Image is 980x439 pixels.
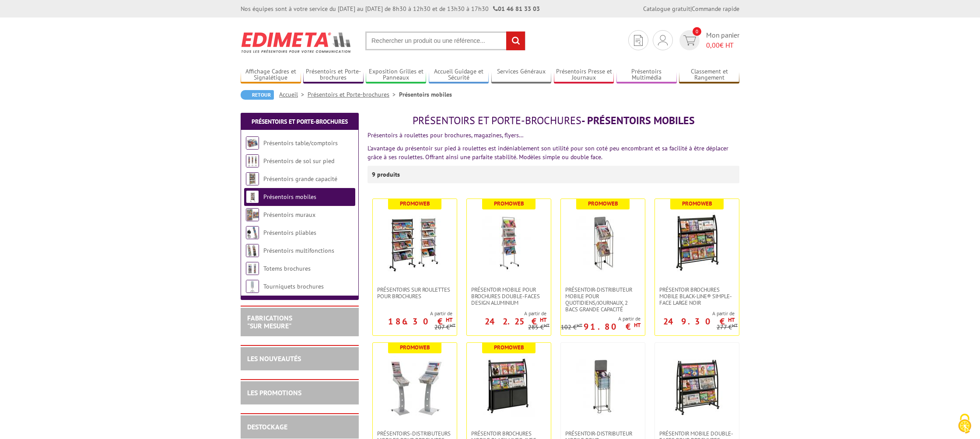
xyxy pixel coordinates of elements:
[429,68,489,82] a: Accueil Guidage et Sécurité
[655,286,739,306] a: Présentoir Brochures mobile Black-Line® simple-face large noir
[634,35,643,46] img: devis rapide
[384,356,445,417] img: Présentoirs-distributeurs mobiles pour brochures, format portrait ou paysage avec capot et porte-...
[561,286,645,313] a: Présentoir-distributeur mobile pour quotidiens/journaux, 2 bacs grande capacité
[491,68,552,82] a: Services Généraux
[246,172,259,185] img: Présentoirs grande capacité
[263,157,334,165] a: Présentoirs de sol sur pied
[246,244,259,257] img: Présentoirs multifonctions
[540,316,546,324] sup: HT
[263,139,338,147] a: Présentoirs table/comptoirs
[263,175,337,183] a: Présentoirs grande capacité
[682,200,712,207] b: Promoweb
[679,68,739,82] a: Classement et Rangement
[373,310,452,317] span: A partir de
[373,286,457,300] a: Présentoirs sur roulettes pour brochures
[247,422,287,431] a: DESTOCKAGE
[384,212,445,273] img: Présentoirs sur roulettes pour brochures
[247,388,301,397] a: LES PROMOTIONS
[692,5,739,13] a: Commande rapide
[446,316,452,324] sup: HT
[485,319,546,324] p: 242.25 €
[400,344,430,351] b: Promoweb
[706,40,739,50] span: € HT
[367,144,739,161] p: L’avantage du présentoir sur pied à roulettes est indéniablement son utilité pour son coté peu en...
[450,322,455,328] sup: HT
[584,324,640,329] p: 91.80 €
[308,91,399,98] a: Présentoirs et Porte-brochures
[246,262,259,275] img: Totems brochures
[246,226,259,239] img: Présentoirs pliables
[483,356,535,417] img: Présentoir brochures mobile Black-Line® avec réserve et 2 tablettes inclinées - NOIR
[263,282,324,290] a: Tourniquets brochures
[366,68,426,82] a: Exposition Grilles et Panneaux
[399,90,452,99] li: Présentoirs mobiles
[263,211,315,219] a: Présentoirs muraux
[263,229,316,237] a: Présentoirs pliables
[666,212,728,273] img: Présentoir Brochures mobile Black-Line® simple-face large noir
[471,286,546,306] span: Présentoir mobile pour brochures double-faces Design aluminium
[954,413,976,435] img: Cookies (fenêtre modale)
[263,247,334,254] a: Présentoirs multifonctions
[588,200,618,207] b: Promoweb
[478,212,539,273] img: Présentoir mobile pour brochures double-faces Design aluminium
[565,286,640,313] span: Présentoir-distributeur mobile pour quotidiens/journaux, 2 bacs grande capacité
[683,35,696,45] img: devis rapide
[658,35,668,45] img: devis rapide
[643,4,739,13] div: |
[561,315,640,322] span: A partir de
[577,322,582,328] sup: HT
[467,286,551,306] a: Présentoir mobile pour brochures double-faces Design aluminium
[263,193,316,201] a: Présentoirs mobiles
[677,30,739,50] a: devis rapide 0 Mon panier 0,00€ HT
[413,114,581,127] span: Présentoirs et Porte-brochures
[246,190,259,203] img: Présentoirs mobiles
[246,136,259,150] img: Présentoirs table/comptoirs
[728,316,735,324] sup: HT
[241,68,301,82] a: Affichage Cadres et Signalétique
[572,212,633,273] img: Présentoir-distributeur mobile pour quotidiens/journaux, 2 bacs grande capacité
[494,200,524,207] b: Promoweb
[693,27,701,36] span: 0
[554,68,614,82] a: Présentoirs Presse et Journaux
[263,265,311,272] a: Totems brochures
[246,208,259,221] img: Présentoirs muraux
[467,310,546,317] span: A partir de
[241,26,352,59] img: Edimeta
[493,5,540,13] strong: 01 46 81 33 03
[247,314,292,330] a: FABRICATIONS"Sur Mesure"
[732,322,738,328] sup: HT
[659,286,735,306] span: Présentoir Brochures mobile Black-Line® simple-face large noir
[544,322,549,328] sup: HT
[643,5,690,13] a: Catalogue gratuit
[561,324,582,331] p: 102 €
[528,324,549,331] p: 285 €
[634,321,640,329] sup: HT
[377,286,452,300] span: Présentoirs sur roulettes pour brochures
[400,200,430,207] b: Promoweb
[717,324,738,331] p: 277 €
[494,344,524,351] b: Promoweb
[367,115,739,126] h1: - Présentoirs mobiles
[666,356,728,417] img: Présentoir mobile double-faces pour brochures Black-Line® 6 tablettes inclinées - NOIR
[663,319,735,324] p: 249.30 €
[367,131,739,139] p: Présentoirs à roulettes pour brochures, magazines, flyers…
[434,324,455,331] p: 207 €
[655,310,735,317] span: A partir de
[241,90,274,100] a: Retour
[246,154,259,167] img: Présentoirs de sol sur pied
[616,68,677,82] a: Présentoirs Multimédia
[252,118,348,125] a: Présentoirs et Porte-brochures
[247,354,301,363] a: LES NOUVEAUTÉS
[572,356,633,417] img: Présentoir-Distributeur mobile pour journaux/magazines 1 bac grande capacité
[372,166,405,183] p: 9 produits
[241,4,540,13] div: Nos équipes sont à votre service du [DATE] au [DATE] de 8h30 à 12h30 et de 13h30 à 17h30
[303,68,364,82] a: Présentoirs et Porte-brochures
[279,91,308,98] a: Accueil
[365,31,525,50] input: Rechercher un produit ou une référence...
[246,280,259,293] img: Tourniquets brochures
[506,31,525,50] input: rechercher
[949,409,980,439] button: Cookies (fenêtre modale)
[706,30,739,50] span: Mon panier
[388,319,452,324] p: 186.30 €
[706,41,720,49] span: 0,00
